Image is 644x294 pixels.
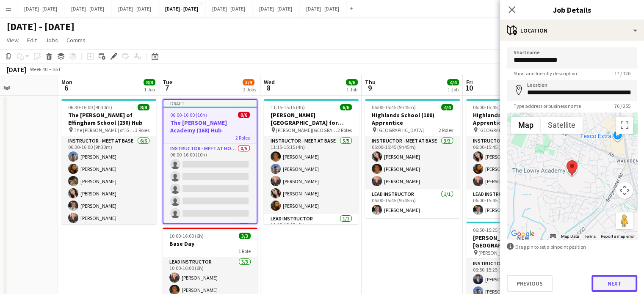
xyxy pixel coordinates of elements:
span: 11:15-15:15 (4h) [271,104,305,110]
div: 1 Job [448,86,459,93]
span: 3/9 [243,79,254,85]
span: 06:50-15:25 (8h35m) [473,227,517,233]
a: View [3,35,22,46]
span: 3/3 [239,233,251,239]
div: BST [53,66,61,72]
span: 06:30-16:00 (9h30m) [68,104,112,110]
div: Draft [163,100,257,107]
span: Mon [61,78,72,86]
span: 10 [465,83,473,93]
span: 7 [161,83,172,93]
span: Wed [264,78,275,86]
app-card-role: Instructor - Meet at Base5/511:15-15:15 (4h)[PERSON_NAME][PERSON_NAME][PERSON_NAME][PERSON_NAME][... [264,136,359,214]
span: [GEOGRAPHIC_DATA] [377,127,424,133]
button: [DATE] - [DATE] [252,0,299,17]
span: Comms [66,36,86,44]
app-card-role: Instructor - Meet at Base6/606:30-16:00 (9h30m)[PERSON_NAME][PERSON_NAME][PERSON_NAME][PERSON_NAM... [61,136,156,226]
a: Report a map error [601,234,635,239]
app-job-card: 06:30-16:00 (9h30m)8/8The [PERSON_NAME] of Effingham School (230) Hub The [PERSON_NAME] of [GEOGR... [61,99,156,224]
span: 76 / 255 [608,103,637,109]
button: Toggle fullscreen view [616,117,633,134]
span: Week 40 [28,66,49,72]
span: 17 / 120 [608,70,637,77]
span: 8 [263,83,275,93]
app-card-role: Instructor - Meet at Base3/306:00-15:45 (9h45m)[PERSON_NAME][PERSON_NAME][PERSON_NAME] [365,136,460,190]
span: Edit [27,36,37,44]
span: 3 Roles [135,127,149,133]
span: Short and friendly description [507,70,584,77]
a: Terms (opens in new tab) [584,234,596,239]
span: 6/6 [340,104,352,110]
h3: Highlands School (100) Apprentice [365,111,460,126]
h3: Job Details [500,4,644,15]
button: Show satellite imagery [541,117,583,134]
span: [PERSON_NAME][GEOGRAPHIC_DATA] for Boys [276,127,337,133]
button: Next [591,275,637,292]
span: 06:00-16:00 (10h) [170,112,207,118]
app-card-role: Lead Instructor1/106:00-15:45 (9h45m)[PERSON_NAME] [365,190,460,218]
div: 1 Job [144,86,155,93]
button: Map Data [561,234,579,239]
span: 4/4 [447,79,459,85]
button: [DATE] - [DATE] [158,0,205,17]
app-card-role: Lead Instructor1/106:00-15:45 (9h45m)[PERSON_NAME] [466,190,561,218]
app-job-card: Draft06:00-16:00 (10h)0/6The [PERSON_NAME] Academy (168) Hub2 RolesInstructor - Meet at Hotel0/50... [163,99,257,224]
span: 2 Roles [337,127,352,133]
h3: [PERSON_NAME][GEOGRAPHIC_DATA] (90/90) Time Attack (Split Day) [466,234,561,249]
span: 2 Roles [439,127,453,133]
span: 0/6 [238,112,250,118]
h1: [DATE] - [DATE] [7,20,75,33]
span: 9 [364,83,376,93]
app-job-card: 06:00-15:45 (9h45m)4/4Highlands School (100) Apprentice [GEOGRAPHIC_DATA]2 RolesInstructor - Meet... [466,99,561,218]
app-job-card: 11:15-15:15 (4h)6/6[PERSON_NAME][GEOGRAPHIC_DATA] for Boys (170) Hub (Half Day PM) [PERSON_NAME][... [264,99,359,224]
h3: Highlands School (100) Apprentice [466,111,561,126]
a: Edit [24,35,40,46]
span: Tue [163,78,172,86]
span: 6 [60,83,72,93]
h3: Base Day [163,240,257,247]
span: Type address or business name [507,103,588,109]
a: Comms [63,35,89,46]
span: Jobs [45,36,58,44]
button: Keyboard shortcuts [550,234,556,239]
h3: [PERSON_NAME][GEOGRAPHIC_DATA] for Boys (170) Hub (Half Day PM) [264,111,359,126]
button: Drag Pegman onto the map to open Street View [616,212,633,229]
span: Fri [466,78,473,86]
div: 1 Job [346,86,357,93]
span: 10:00-16:00 (6h) [169,233,204,239]
button: [DATE] - [DATE] [17,0,64,17]
app-job-card: 06:00-15:45 (9h45m)4/4Highlands School (100) Apprentice [GEOGRAPHIC_DATA]2 RolesInstructor - Meet... [365,99,460,218]
button: [DATE] - [DATE] [299,0,346,17]
span: 8/8 [138,104,149,110]
span: 06:00-15:45 (9h45m) [473,104,517,110]
a: Open this area in Google Maps (opens a new window) [509,228,537,239]
span: The [PERSON_NAME] of [GEOGRAPHIC_DATA] [74,127,135,133]
h3: The [PERSON_NAME] of Effingham School (230) Hub [61,111,156,126]
button: [DATE] - [DATE] [205,0,252,17]
div: [DATE] [7,65,26,74]
button: Map camera controls [616,182,633,199]
span: 6/6 [346,79,358,85]
a: Jobs [42,35,61,46]
div: Drag pin to set a pinpoint position [507,243,637,251]
button: Show street map [511,117,541,134]
button: [DATE] - [DATE] [111,0,158,17]
img: Google [509,228,537,239]
span: 2 Roles [235,135,250,141]
span: 4/4 [441,104,453,110]
app-card-role: Instructor - Meet at Base3/306:00-15:45 (9h45m)[PERSON_NAME][PERSON_NAME][PERSON_NAME] [466,136,561,190]
div: Location [500,20,644,41]
h3: The [PERSON_NAME] Academy (168) Hub [163,119,257,134]
button: Previous [507,275,553,292]
span: [GEOGRAPHIC_DATA] [478,127,525,133]
span: 8/8 [144,79,155,85]
app-card-role: Lead Instructor0/1 [163,222,257,250]
span: 1 Role [238,248,251,254]
span: [PERSON_NAME][GEOGRAPHIC_DATA] [478,250,540,256]
app-card-role: Instructor - Meet at Hotel0/506:00-16:00 (10h) [163,144,257,222]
